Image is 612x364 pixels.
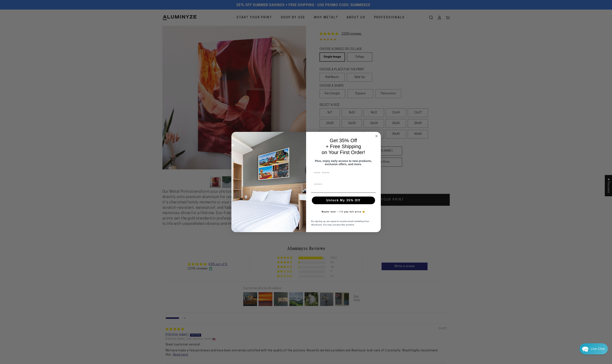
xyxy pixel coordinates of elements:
[312,197,375,204] button: Unlock My 35% Off
[326,144,361,149] span: + Free Shipping
[231,132,306,232] img: 728e4f65-7e6c-44e2-b7d1-0292a396982f.jpeg
[374,134,379,138] button: Close dialog
[591,343,605,354] div: Contact Us Directly
[311,220,369,226] span: By signing up, you agree to receive email marketing from Aluminyze. You may unsubscribe anytime.
[580,343,608,354] div: Chat widget toggle
[330,138,357,143] span: Get 35% Off
[320,208,367,216] button: Maybe later – I’ll pay full price 😅
[322,149,365,155] span: on Your First Order!
[315,159,372,166] span: Plus, enjoy early access to new products, exclusive offers, and more.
